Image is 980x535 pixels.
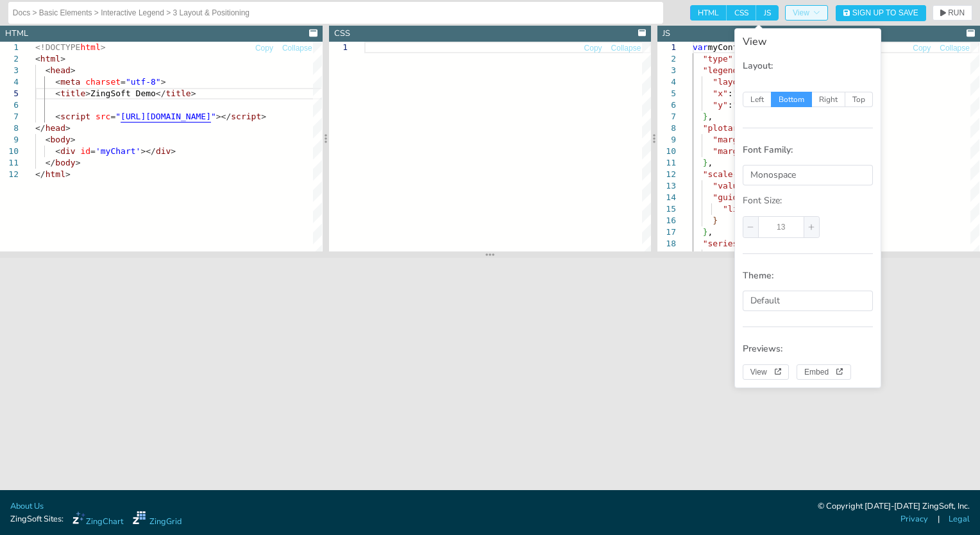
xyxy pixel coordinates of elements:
[818,500,970,513] div: © Copyright [DATE]-[DATE] ZingSoft, Inc.
[46,135,51,144] span: <
[750,294,780,307] span: Default
[727,5,756,21] span: CSS
[255,44,273,52] span: Copy
[55,89,60,98] span: <
[743,144,873,157] p: Font Family:
[10,500,44,513] a: About Us
[35,54,40,64] span: <
[46,65,51,75] span: <
[657,134,676,146] div: 9
[55,146,60,156] span: <
[231,112,261,121] span: script
[657,99,676,111] div: 6
[121,112,211,121] span: [URL][DOMAIN_NAME]
[728,100,733,110] span: :
[329,42,348,53] div: 1
[80,42,100,52] span: html
[657,192,676,203] div: 14
[657,169,676,180] div: 12
[60,112,90,121] span: script
[804,217,819,237] span: increase number
[121,77,126,87] span: =
[703,54,733,64] span: "type"
[900,513,928,525] a: Privacy
[743,92,772,107] span: Left
[733,100,753,110] span: "8%"
[657,226,676,238] div: 17
[949,513,970,525] a: Legal
[703,227,708,237] span: }
[708,42,758,52] span: myConfig =
[657,203,676,215] div: 15
[836,5,926,21] button: Sign Up to Save
[611,44,641,52] span: Collapse
[584,42,603,55] button: Copy
[255,42,274,55] button: Copy
[703,112,708,121] span: }
[845,92,873,107] span: Top
[13,3,659,23] input: Untitled Demo
[657,215,676,226] div: 16
[657,238,676,250] div: 18
[46,169,65,179] span: html
[60,77,80,87] span: meta
[657,146,676,157] div: 10
[156,146,171,156] span: div
[35,123,46,133] span: </
[713,216,718,225] span: }
[657,65,676,76] div: 3
[90,146,96,156] span: =
[71,135,76,144] span: >
[713,181,754,191] span: "values"
[46,123,65,133] span: head
[85,89,90,98] span: >
[743,269,873,282] p: Theme:
[743,364,789,380] button: View
[713,135,788,144] span: "margin-bottom"
[657,88,676,99] div: 5
[708,158,713,167] span: ,
[743,37,873,47] div: View
[166,89,191,98] span: title
[334,28,350,40] div: CSS
[797,364,851,380] button: Embed
[743,92,873,107] div: radio-group
[793,9,820,17] span: View
[743,343,873,355] p: Previews:
[690,5,727,21] span: HTML
[703,123,753,133] span: "plotarea"
[713,77,754,87] span: "layout"
[690,5,779,21] div: checkbox-group
[663,28,670,40] div: JS
[35,169,46,179] span: </
[55,112,60,121] span: <
[743,217,759,237] span: decrease number
[282,44,312,52] span: Collapse
[60,54,65,64] span: >
[657,111,676,123] div: 7
[85,77,121,87] span: charset
[785,5,828,21] button: View
[60,146,75,156] span: div
[703,65,743,75] span: "legend"
[96,112,110,121] span: src
[657,180,676,192] div: 13
[912,42,931,55] button: Copy
[156,89,166,98] span: </
[657,250,676,261] div: 19
[703,169,748,179] span: "scale-y"
[72,511,123,528] a: ZingChart
[734,28,881,388] div: View
[35,42,80,52] span: <!DOCTYPE
[713,89,728,98] span: "x"
[65,123,71,133] span: >
[191,89,196,98] span: >
[713,100,728,110] span: "y"
[611,42,642,55] button: Collapse
[756,5,779,21] span: JS
[211,112,216,121] span: "
[55,158,75,167] span: body
[71,65,76,75] span: >
[171,146,176,156] span: >
[216,112,231,121] span: ></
